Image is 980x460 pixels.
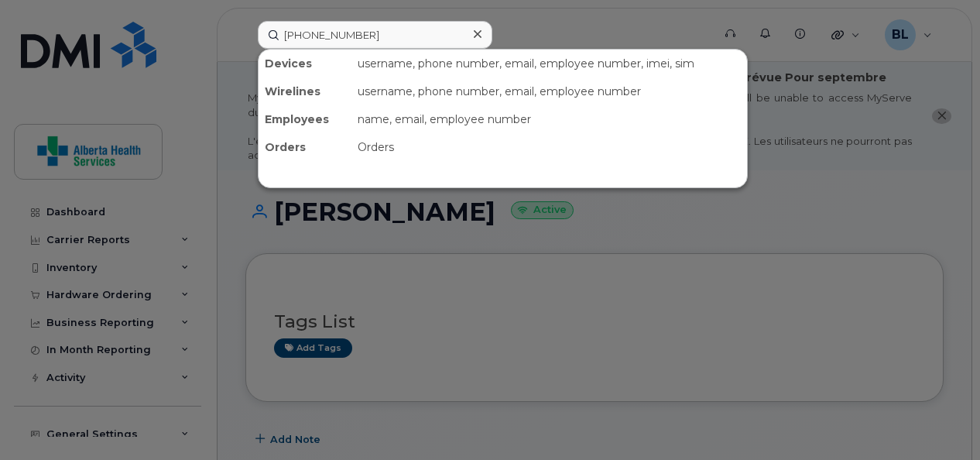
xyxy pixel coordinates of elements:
[259,105,351,133] div: Employees
[259,50,351,77] div: Devices
[259,77,351,105] div: Wirelines
[259,133,351,161] div: Orders
[351,77,747,105] div: username, phone number, email, employee number
[351,50,747,77] div: username, phone number, email, employee number, imei, sim
[351,105,747,133] div: name, email, employee number
[351,133,747,161] div: Orders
